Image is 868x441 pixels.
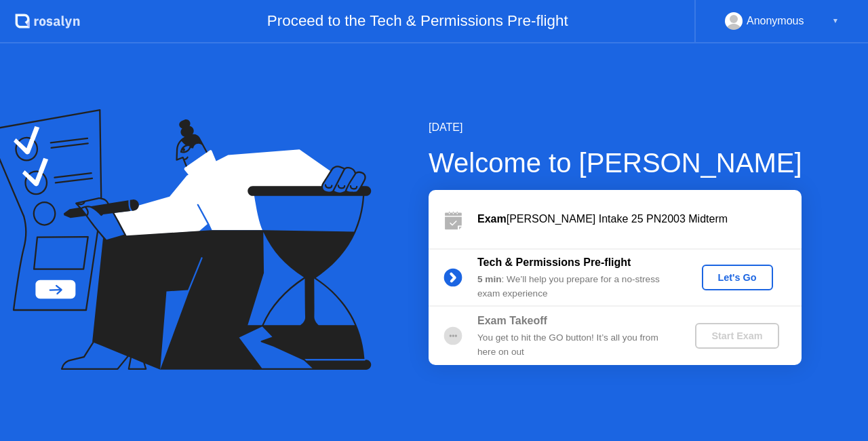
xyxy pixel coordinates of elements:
button: Let's Go [702,265,773,290]
div: [PERSON_NAME] Intake 25 PN2003 Midterm [477,211,802,227]
div: You get to hit the GO button! It’s all you from here on out [477,331,673,359]
div: : We’ll help you prepare for a no-stress exam experience [477,273,673,301]
div: Start Exam [701,330,773,341]
b: Exam [477,213,507,225]
b: Exam Takeoff [477,315,547,326]
div: ▼ [832,12,839,30]
b: 5 min [477,274,502,284]
div: Let's Go [707,272,768,283]
button: Start Exam [695,323,778,349]
div: [DATE] [429,119,802,136]
b: Tech & Permissions Pre-flight [477,256,631,268]
div: Welcome to [PERSON_NAME] [429,142,802,183]
div: Anonymous [747,12,804,30]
